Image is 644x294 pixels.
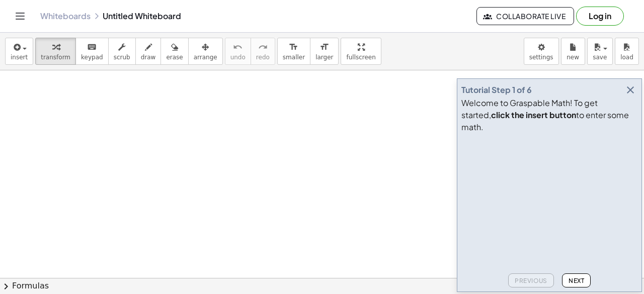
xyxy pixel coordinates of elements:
[108,38,136,65] button: scrub
[561,38,585,65] button: new
[569,277,584,284] span: Next
[567,54,579,61] span: new
[289,41,298,53] i: format_size
[141,54,156,61] span: draw
[12,8,28,24] button: Toggle navigation
[576,7,624,26] button: Log in
[11,54,28,61] span: insert
[225,38,251,65] button: undoundo
[135,38,162,65] button: draw
[81,54,103,61] span: keypad
[5,38,33,65] button: insert
[258,41,268,53] i: redo
[615,38,639,65] button: load
[593,54,607,61] span: save
[230,54,246,61] span: undo
[233,41,243,53] i: undo
[166,54,183,61] span: erase
[283,54,305,61] span: smaller
[40,11,91,21] a: Whiteboards
[341,38,381,65] button: fullscreen
[620,54,633,61] span: load
[315,54,333,61] span: larger
[461,84,532,96] div: Tutorial Step 1 of 6
[346,54,375,61] span: fullscreen
[87,41,97,53] i: keyboard
[256,54,270,61] span: redo
[491,110,576,120] b: click the insert button
[277,38,310,65] button: format_sizesmaller
[35,38,76,65] button: transform
[75,38,109,65] button: keyboardkeypad
[476,7,574,25] button: Collaborate Live
[461,97,637,133] div: Welcome to Graspable Math! To get started, to enter some math.
[319,41,329,53] i: format_size
[251,38,275,65] button: redoredo
[524,38,559,65] button: settings
[529,54,553,61] span: settings
[194,54,217,61] span: arrange
[114,54,130,61] span: scrub
[310,38,339,65] button: format_sizelarger
[587,38,613,65] button: save
[188,38,223,65] button: arrange
[160,38,188,65] button: erase
[41,54,70,61] span: transform
[562,273,591,287] button: Next
[485,12,566,21] span: Collaborate Live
